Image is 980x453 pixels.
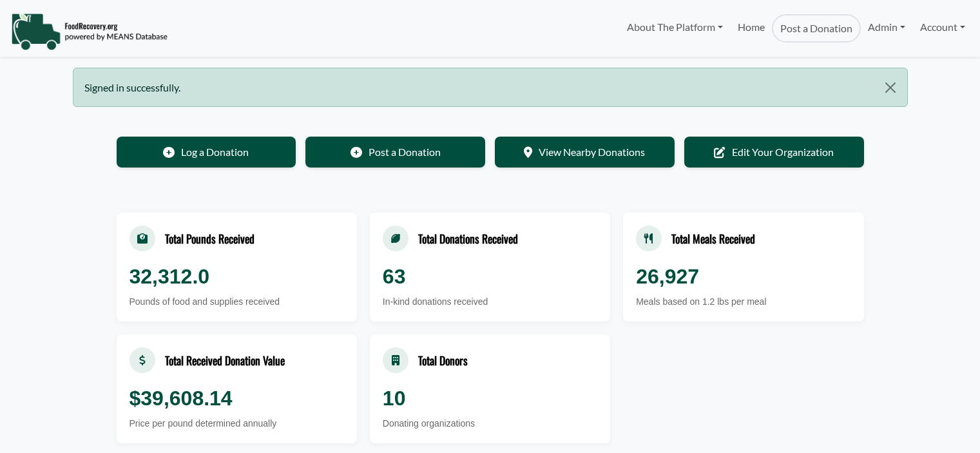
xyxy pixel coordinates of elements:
[305,137,485,168] a: Post a Donation
[383,295,597,309] div: In-kind donations received
[772,14,861,43] a: Post a Donation
[913,14,972,40] a: Account
[620,14,730,40] a: About The Platform
[383,383,597,414] div: 10
[165,352,285,369] div: Total Received Donation Value
[11,12,168,51] img: NavigationLogo_FoodRecovery-91c16205cd0af1ed486a0f1a7774a6544ea792ac00100771e7dd3ec7c0e58e41.png
[636,295,850,309] div: Meals based on 1.2 lbs per meal
[130,295,344,309] div: Pounds of food and supplies received
[117,137,296,168] a: Log a Donation
[861,14,912,40] a: Admin
[730,14,771,43] a: Home
[418,352,468,369] div: Total Donors
[73,68,908,107] div: Signed in successfully.
[130,261,344,292] div: 32,312.0
[130,417,344,430] div: Price per pound determined annually
[418,230,518,247] div: Total Donations Received
[165,230,255,247] div: Total Pounds Received
[383,417,597,430] div: Donating organizations
[874,68,907,107] button: Close
[684,137,864,168] a: Edit Your Organization
[636,261,850,292] div: 26,927
[383,261,597,292] div: 63
[671,230,755,247] div: Total Meals Received
[130,383,344,414] div: $39,608.14
[495,137,675,168] a: View Nearby Donations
